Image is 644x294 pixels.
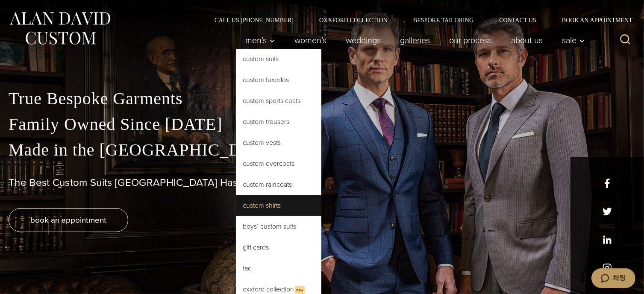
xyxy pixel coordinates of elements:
a: Call Us [PHONE_NUMBER] [202,17,306,23]
a: book an appointment [9,208,128,232]
a: FAQ [236,258,321,279]
button: Men’s sub menu toggle [236,32,285,49]
button: View Search Form [615,30,635,50]
nav: Primary Navigation [236,32,590,49]
a: Custom Tuxedos [236,70,321,90]
img: Alan David Custom [9,9,111,47]
span: New [295,286,305,294]
a: About Us [502,32,553,49]
a: Custom Trousers [236,112,321,132]
a: Custom Shirts [236,195,321,216]
button: Sale sub menu toggle [553,32,590,49]
a: Contact Us [486,17,549,23]
p: True Bespoke Garments Family Owned Since [DATE] Made in the [GEOGRAPHIC_DATA] [9,86,635,163]
iframe: 상담사 중 한 명과 채팅할 수 있는 위젯을 엽니다. [591,268,635,290]
a: Custom Vests [236,132,321,153]
a: Book an Appointment [549,17,635,23]
a: Our Process [440,32,502,49]
span: book an appointment [30,214,106,226]
a: Custom Raincoats [236,174,321,195]
a: Custom Suits [236,49,321,69]
a: Galleries [391,32,440,49]
a: Gift Cards [236,237,321,258]
h1: The Best Custom Suits [GEOGRAPHIC_DATA] Has to Offer [9,176,635,189]
nav: Secondary Navigation [202,17,635,23]
a: Women’s [285,32,336,49]
a: Bespoke Tailoring [400,17,486,23]
a: Oxxford Collection [306,17,400,23]
a: Custom Overcoats [236,153,321,174]
a: Custom Sports Coats [236,91,321,111]
a: weddings [336,32,391,49]
a: Boys’ Custom Suits [236,216,321,237]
